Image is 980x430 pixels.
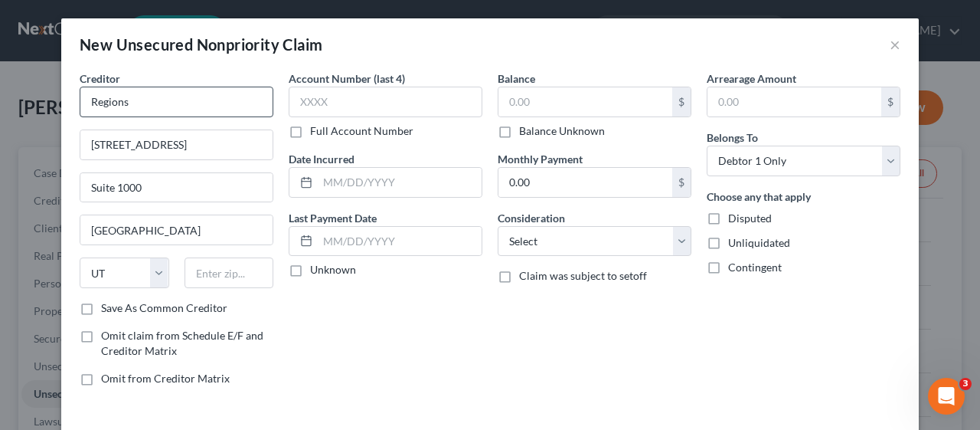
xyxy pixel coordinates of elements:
input: Enter city... [80,215,273,245]
input: XXXX [289,87,482,117]
div: $ [672,168,691,197]
input: Search creditor by name... [80,87,273,117]
span: 3 [959,378,972,390]
input: Enter address... [80,130,273,159]
label: Consideration [498,210,565,226]
span: Creditor [80,72,120,85]
input: MM/DD/YYYY [318,227,482,256]
iframe: Intercom live chat [928,378,965,415]
label: Balance Unknown [519,123,605,139]
span: Claim was subject to setoff [519,269,647,282]
input: MM/DD/YYYY [318,168,482,197]
input: 0.00 [707,87,881,117]
span: Contingent [728,261,782,274]
input: Apt, Suite, etc... [80,173,273,202]
label: Account Number (last 4) [289,71,405,87]
input: Enter zip... [185,258,274,288]
label: Date Incurred [289,151,354,167]
input: 0.00 [498,168,672,197]
label: Last Payment Date [289,210,377,226]
div: $ [672,87,691,117]
label: Unknown [310,262,356,277]
label: Full Account Number [310,123,413,139]
span: Disputed [728,212,772,225]
label: Arrearage Amount [707,71,796,87]
span: Belongs To [707,131,758,144]
label: Monthly Payment [498,151,583,167]
button: × [890,35,900,54]
div: New Unsecured Nonpriority Claim [80,34,322,55]
label: Save As Common Creditor [101,300,227,316]
label: Choose any that apply [707,189,811,205]
span: Omit claim from Schedule E/F and Creditor Matrix [101,329,263,357]
input: 0.00 [498,87,672,117]
div: $ [881,87,900,117]
span: Omit from Creditor Matrix [101,372,230,385]
span: Unliquidated [728,236,790,249]
label: Balance [498,71,535,87]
